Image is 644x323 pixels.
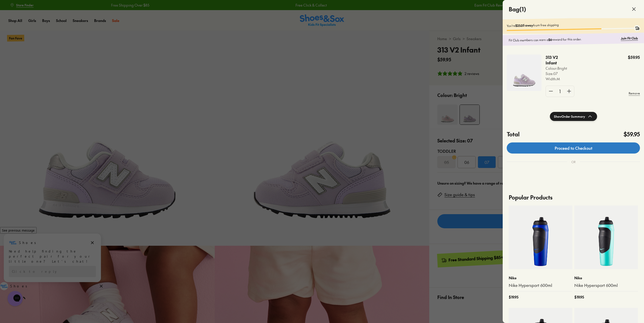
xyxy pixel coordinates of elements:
span: See previous message [2,2,35,6]
button: ShowOrder Summary [550,112,597,121]
p: Nike [574,275,638,281]
p: 313 V2 Infant [546,55,565,66]
b: $25.05 away [515,23,533,28]
p: Popular Products [509,189,638,206]
iframe: PayPal-paypal [507,174,640,188]
div: Need help finding the perfect pair for your little one? Let’s chat! [9,22,96,38]
a: Proceed to Checkout [507,142,640,154]
img: 4-551742.jpg [507,55,542,91]
h4: Total [507,130,520,138]
b: $6 [548,37,552,41]
div: Reply to the campaigns [9,40,96,51]
h4: Bag ( 1 ) [509,5,526,13]
p: Colour: Bright [546,66,570,71]
p: Nike [509,275,572,281]
div: Message from Shoes. Need help finding the perfect pair for your little one? Let’s chat! [4,12,101,38]
button: Gorgias live chat [3,2,18,17]
a: Nike Hypersport 600ml [574,283,638,288]
h4: $59.95 [624,130,640,138]
div: 1 [556,86,564,97]
span: $ 19.95 [509,294,518,300]
div: Campaign message [4,7,101,56]
a: Join Fit Club [621,36,638,41]
button: Dismiss campaign [89,13,96,20]
button: Dismiss campaign [98,56,105,63]
p: Size : 07 [546,71,570,76]
a: Nike Hypersport 600ml [509,283,572,288]
div: OR [567,156,580,168]
h3: Shoes [10,57,30,62]
span: $ 19.95 [574,294,584,300]
h3: Shoes [19,14,39,19]
p: $59.95 [628,55,640,60]
p: Width : M [546,76,570,82]
img: Shoes logo [9,12,17,20]
p: Fit Club members can earn a reward for this order. [509,36,619,43]
p: You're from free shipping [507,21,640,28]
